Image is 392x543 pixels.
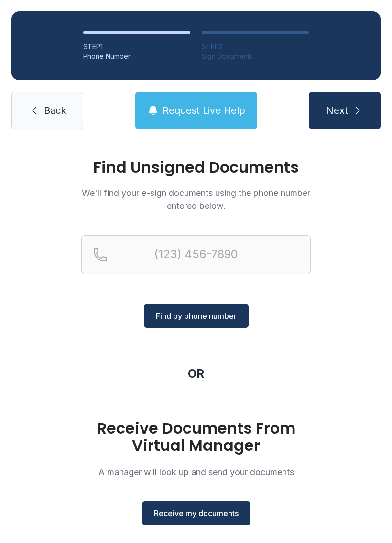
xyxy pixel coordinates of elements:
[83,42,190,52] div: STEP 1
[202,52,309,61] div: Sign Documents
[326,104,348,117] span: Next
[81,186,311,212] p: We'll find your e-sign documents using the phone number entered below.
[83,52,190,61] div: Phone Number
[163,104,245,117] span: Request Live Help
[44,104,66,117] span: Back
[81,466,311,478] p: A manager will look up and send your documents
[81,160,311,175] h1: Find Unsigned Documents
[156,310,237,322] span: Find by phone number
[81,235,311,273] input: Reservation phone number
[188,366,204,381] div: OR
[81,420,311,454] h1: Receive Documents From Virtual Manager
[154,508,239,519] span: Receive my documents
[202,42,309,52] div: STEP 2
